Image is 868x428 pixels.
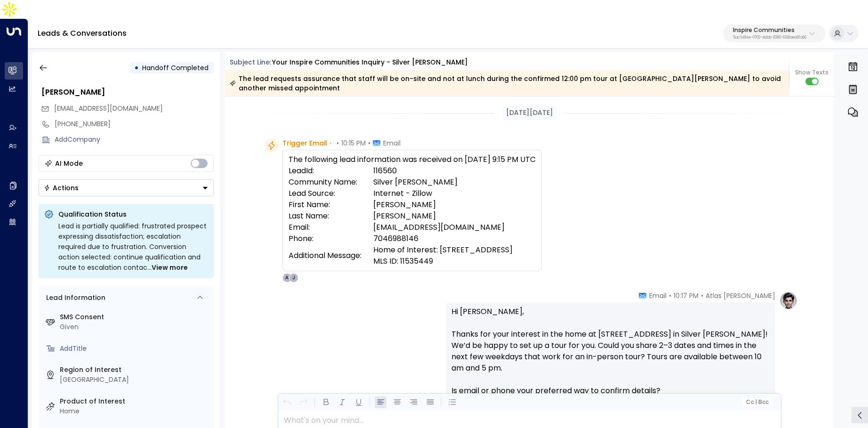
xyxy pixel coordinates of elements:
[60,375,210,385] div: [GEOGRAPHIC_DATA]
[701,291,703,300] span: •
[58,210,208,219] p: Qualification Status
[55,159,83,168] div: AI Mode
[289,273,298,283] div: J
[60,396,210,406] label: Product of Interest
[733,36,806,40] p: 5ac0484e-0702-4bbb-8380-6168aea91a66
[373,188,536,199] td: Internet - Zillow
[746,399,768,405] span: Cc Bcc
[383,138,401,148] span: Email
[706,291,775,300] span: Atlas [PERSON_NAME]
[289,233,373,244] td: Phone:
[649,291,667,300] span: Email
[723,24,825,42] button: Inspire Communities5ac0484e-0702-4bbb-8380-6168aea91a66
[230,57,271,67] span: Subject Line:
[779,291,798,310] img: profile-logo.png
[289,210,373,222] td: Last Name:
[54,104,163,113] span: [EMAIL_ADDRESS][DOMAIN_NAME]
[60,312,210,322] label: SMS Consent
[373,244,536,267] td: Home of Interest: [STREET_ADDRESS] MLS ID: 11535449
[39,179,214,196] div: Button group with a nested menu
[230,74,784,93] div: The lead requests assurance that staff will be on-site and not at lunch during the confirmed 12:0...
[330,138,332,148] span: •
[373,210,536,222] td: [PERSON_NAME]
[282,273,292,283] div: A
[152,262,188,273] span: View more
[373,165,536,177] td: 116560
[281,396,293,408] button: Undo
[795,68,828,77] span: Show Texts
[341,138,366,148] span: 10:15 PM
[289,199,373,210] td: First Name:
[373,199,536,210] td: [PERSON_NAME]
[289,222,373,233] td: Email:
[282,138,327,148] span: Trigger Email
[43,293,105,303] div: Lead Information
[272,57,468,67] div: Your Inspire Communities Inquiry - Silver [PERSON_NAME]
[373,222,536,233] td: [EMAIL_ADDRESS][DOMAIN_NAME]
[44,184,79,192] div: Actions
[674,291,699,300] span: 10:17 PM
[742,398,772,407] button: Cc|Bcc
[297,396,309,408] button: Redo
[41,87,214,98] div: [PERSON_NAME]
[55,119,214,129] div: [PHONE_NUMBER]
[368,138,370,148] span: •
[289,188,373,199] td: Lead Source:
[54,104,163,113] span: ashantascott@aol.com
[373,233,536,244] td: 7046988146
[289,165,373,177] td: LeadId:
[38,28,127,39] a: Leads & Conversations
[337,138,339,148] span: •
[134,59,139,76] div: •
[142,63,209,73] span: Handoff Completed
[373,177,536,188] td: Silver [PERSON_NAME]
[502,106,557,120] div: [DATE][DATE]
[289,244,373,267] td: Additional Message:
[60,344,210,354] div: AddTitle
[58,221,208,273] div: Lead is partially qualified: frustrated prospect expressing dissatisfaction; escalation required ...
[289,154,536,267] div: The following lead information was received on [DATE] 9:15 PM UTC
[669,291,671,300] span: •
[39,179,214,196] button: Actions
[60,365,210,375] label: Region of Interest
[60,406,210,416] div: Home
[60,322,210,332] div: Given
[733,27,806,33] p: Inspire Communities
[55,135,214,145] div: AddCompany
[289,177,373,188] td: Community Name:
[755,399,757,405] span: |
